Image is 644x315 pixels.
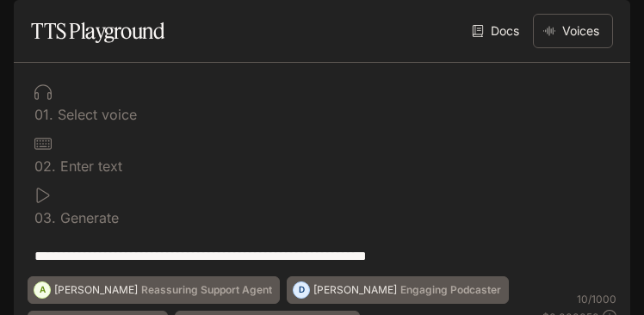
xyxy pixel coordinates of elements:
p: Engaging Podcaster [400,285,501,295]
p: Enter text [56,159,122,173]
div: D [294,276,309,304]
p: 0 1 . [34,108,53,121]
div: A [34,276,50,304]
p: 0 2 . [34,159,56,173]
p: 0 3 . [34,211,56,225]
p: Generate [56,211,119,225]
button: D[PERSON_NAME]Engaging Podcaster [287,276,509,304]
h1: TTS Playground [31,14,164,48]
button: Voices [533,14,613,48]
p: Select voice [53,108,137,121]
p: [PERSON_NAME] [54,285,138,295]
p: Reassuring Support Agent [141,285,272,295]
p: [PERSON_NAME] [313,285,397,295]
a: Docs [468,14,526,48]
button: A[PERSON_NAME]Reassuring Support Agent [28,276,280,304]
